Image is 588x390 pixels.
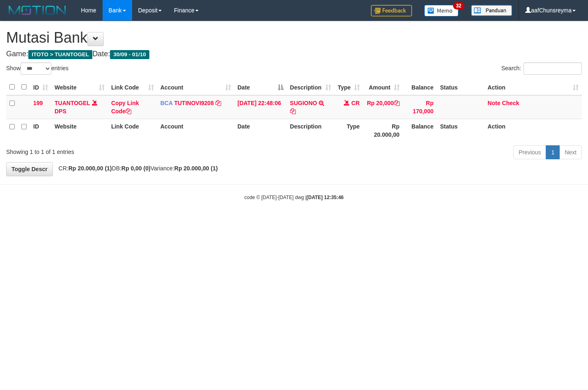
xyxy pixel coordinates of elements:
th: Link Code [108,119,157,142]
a: Previous [513,145,546,159]
span: 32 [453,2,464,9]
th: Status [437,79,484,95]
img: panduan.png [471,5,512,16]
span: 199 [33,100,43,106]
a: Copy SUGIONO to clipboard [290,108,296,115]
img: Button%20Memo.svg [424,5,459,16]
a: TUTINOVI9208 [174,100,213,106]
th: Link Code: activate to sort column ascending [108,79,157,95]
a: Copy Link Code [111,100,139,115]
a: Copy TUTINOVI9208 to clipboard [215,100,221,106]
small: code © [DATE]-[DATE] dwg | [245,195,344,200]
th: Amount: activate to sort column ascending [363,79,403,95]
td: DPS [51,95,108,119]
th: Type [334,119,363,142]
a: Next [559,145,582,159]
th: Description: activate to sort column ascending [287,79,334,95]
img: Feedback.jpg [371,5,412,16]
th: Action [484,119,582,142]
th: Type: activate to sort column ascending [334,79,363,95]
h1: Mutasi Bank [6,30,582,46]
label: Show entries [6,62,69,75]
strong: Rp 20.000,00 (1) [69,165,112,172]
th: Balance [403,79,437,95]
th: ID: activate to sort column ascending [30,79,51,95]
a: Check [502,100,519,106]
select: Showentries [21,62,51,75]
th: Account: activate to sort column ascending [157,79,234,95]
td: Rp 170,000 [403,95,437,119]
span: CR [351,100,359,106]
img: MOTION_logo.png [6,4,69,16]
span: BCA [160,100,173,106]
a: TUANTOGEL [55,100,90,106]
a: Note [487,100,500,106]
td: Rp 20,000 [363,95,403,119]
th: Status [437,119,484,142]
div: Showing 1 to 1 of 1 entries [6,145,239,156]
a: Toggle Descr [6,162,53,176]
th: Website [51,119,108,142]
a: 1 [546,145,560,159]
th: Balance [403,119,437,142]
a: SUGIONO [290,100,317,106]
a: Copy Rp 20,000 to clipboard [394,100,400,106]
strong: Rp 0,00 (0) [121,165,151,172]
strong: Rp 20.000,00 (1) [174,165,218,172]
th: Action: activate to sort column ascending [484,79,582,95]
label: Search: [501,62,582,75]
th: Website: activate to sort column ascending [51,79,108,95]
h4: Game: Date: [6,50,582,58]
input: Search: [524,62,582,75]
span: ITOTO > TUANTOGEL [28,50,92,59]
span: 30/09 - 01/10 [110,50,149,59]
td: [DATE] 22:48:06 [234,95,287,119]
th: Account [157,119,234,142]
strong: [DATE] 12:35:46 [307,195,343,200]
th: Rp 20.000,00 [363,119,403,142]
th: Date: activate to sort column descending [234,79,287,95]
span: CR: DB: Variance: [55,165,218,172]
th: Description [287,119,334,142]
th: ID [30,119,51,142]
th: Date [234,119,287,142]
